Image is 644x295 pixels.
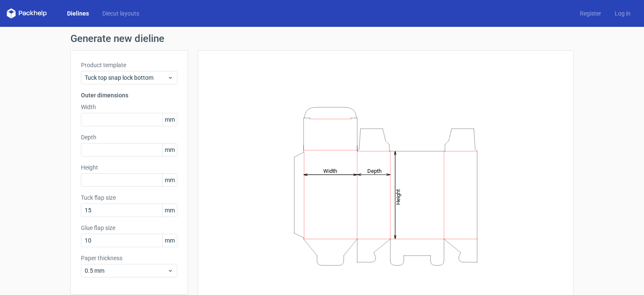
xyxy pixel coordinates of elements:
[367,167,382,174] tspan: Depth
[573,9,608,18] a: Register
[81,193,177,202] label: Tuck flap size
[162,174,177,186] span: mm
[162,234,177,247] span: mm
[162,204,177,217] span: mm
[60,9,96,18] a: Dielines
[81,61,177,69] label: Product template
[162,113,177,126] span: mm
[70,34,574,44] h1: Generate new dieline
[85,266,167,275] span: 0.5 mm
[323,167,337,174] tspan: Width
[162,144,177,156] span: mm
[81,103,177,111] label: Width
[608,9,637,18] a: Log in
[81,254,177,262] label: Paper thickness
[96,9,146,18] a: Diecut layouts
[81,224,177,232] label: Glue flap size
[395,189,401,204] tspan: Height
[85,73,167,82] span: Tuck top snap lock bottom
[81,133,177,141] label: Depth
[81,163,177,172] label: Height
[81,91,177,99] h3: Outer dimensions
